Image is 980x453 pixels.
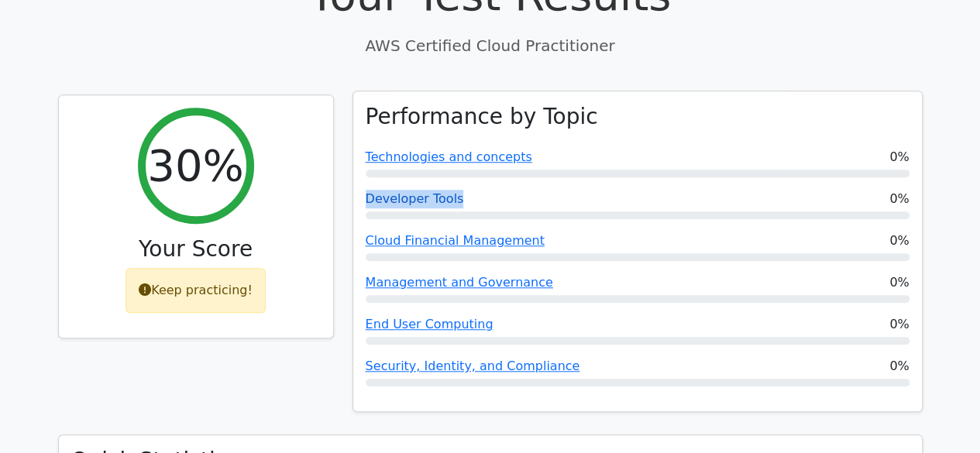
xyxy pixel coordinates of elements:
h3: Your Score [71,236,321,263]
p: AWS Certified Cloud Practitioner [58,34,923,57]
a: Technologies and concepts [366,149,532,164]
span: 0% [889,232,909,250]
span: 0% [889,148,909,166]
a: Management and Governance [366,275,553,290]
h2: 30% [147,139,243,191]
a: Security, Identity, and Compliance [366,359,580,373]
span: 0% [889,315,909,334]
a: Cloud Financial Management [366,233,545,248]
div: Keep practicing! [126,268,266,313]
span: 0% [889,273,909,292]
span: 0% [889,190,909,208]
span: 0% [889,357,909,376]
a: End User Computing [366,317,493,331]
h3: Performance by Topic [366,104,598,130]
a: Developer Tools [366,191,464,206]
